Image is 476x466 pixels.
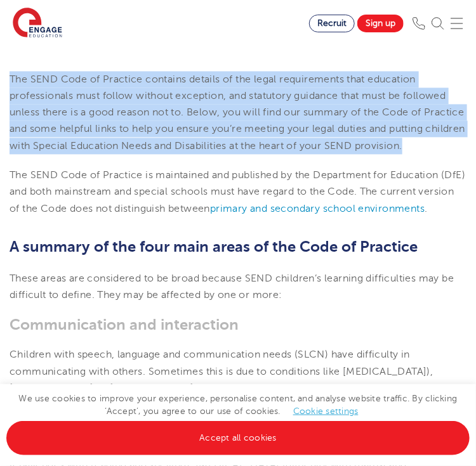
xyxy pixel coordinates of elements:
[10,71,466,154] p: The SEND Code of Practice contains details of the legal requirements that education professionals...
[10,238,418,256] span: A summary of the four main areas of the Code of Practice
[6,394,470,443] span: We use cookies to improve your experience, personalise content, and analyse website traffic. By c...
[293,406,359,416] a: Cookie settings
[10,167,466,217] p: The SEND Code of Practice is maintained and published by the Department for Education (DfE) and b...
[10,349,433,394] span: Children with speech, language and communication needs (SLCN) have difficulty in communicating wi...
[10,316,239,333] span: Communication and interaction
[317,18,347,28] span: Recruit
[432,17,444,30] img: Search
[6,421,470,455] a: Accept all cookies
[357,15,404,32] a: Sign up
[451,17,463,30] img: Mobile Menu
[309,15,355,32] a: Recruit
[210,203,425,214] a: primary and secondary school environments
[413,17,425,30] img: Phone
[13,8,62,39] img: Engage Education
[10,273,454,301] span: These areas are considered to be broad because SEND children’s learning difficulties may be diffi...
